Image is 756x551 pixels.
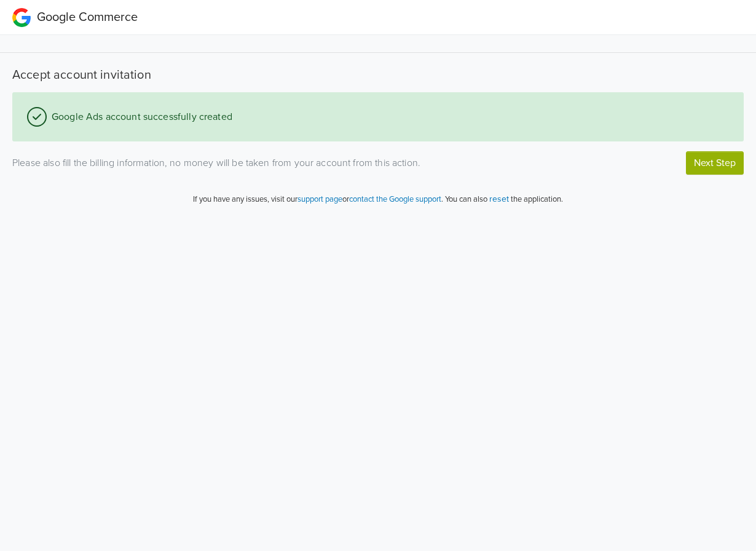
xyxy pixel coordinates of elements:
[489,192,509,206] button: reset
[47,109,232,124] span: Google Ads account successfully created
[297,194,342,204] a: support page
[349,194,441,204] a: contact the Google support
[193,194,443,206] p: If you have any issues, visit our or .
[12,156,556,170] p: Please also fill the billing information, no money will be taken from your account from this action.
[12,68,744,82] h5: Accept account invitation
[443,192,563,206] p: You can also the application.
[686,151,744,175] button: Next Step
[37,10,138,25] span: Google Commerce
